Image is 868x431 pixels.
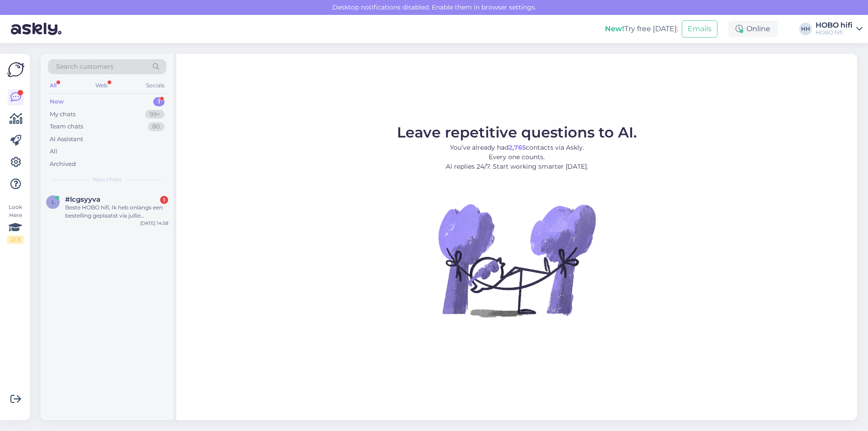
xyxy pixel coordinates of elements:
[816,22,863,36] a: HOBO hifiHOBO hifi
[153,97,165,106] div: 1
[93,175,122,184] span: New chats
[605,24,624,33] b: New!
[52,199,55,205] span: l
[7,203,24,244] div: Look Here
[50,97,64,106] div: New
[728,21,778,37] div: Online
[50,110,75,119] div: My chats
[50,122,83,131] div: Team chats
[816,22,853,29] div: HOBO hifi
[799,23,812,35] div: HH
[397,123,637,141] span: Leave repetitive questions to AI.
[50,147,57,156] div: All
[816,29,853,36] div: HOBO hifi
[65,204,168,220] div: Beste HOBO hifi, Ik heb onlangs een bestelling geplaatst via jullie webshop, maar ik heb nog geen...
[148,122,165,131] div: 80
[435,179,598,341] img: No Chat active
[605,24,678,34] div: Try free [DATE]:
[7,61,24,78] img: Askly Logo
[682,20,717,38] button: Emails
[160,196,168,204] div: 1
[50,135,83,144] div: AI Assistant
[65,195,100,204] span: #lcgsyyva
[397,143,637,171] p: You’ve already had contacts via Askly. Every one counts. AI replies 24/7. Start working smarter [...
[50,160,76,169] div: Archived
[509,143,526,152] b: 2,765
[56,62,113,71] span: Search customers
[145,110,165,119] div: 99+
[144,80,166,91] div: Socials
[140,220,168,227] div: [DATE] 14:58
[94,80,109,91] div: Web
[48,80,58,91] div: All
[7,236,24,244] div: 2 / 3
